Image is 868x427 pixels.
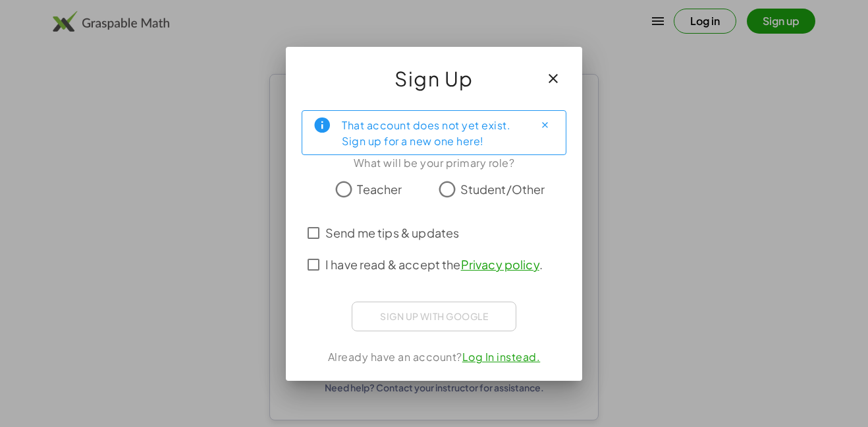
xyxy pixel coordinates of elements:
span: I have read & accept the . [325,255,543,273]
div: Already have an account? [302,349,566,365]
button: Close [534,115,555,136]
span: Teacher [357,180,402,198]
a: Privacy policy [461,257,539,272]
span: Sign Up [394,63,474,94]
div: That account does not yet exist. Sign up for a new one here! [342,116,524,149]
span: Send me tips & updates [325,224,459,242]
div: What will be your primary role? [302,155,566,171]
span: Student/Other [460,180,545,198]
a: Log In instead. [462,350,541,364]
